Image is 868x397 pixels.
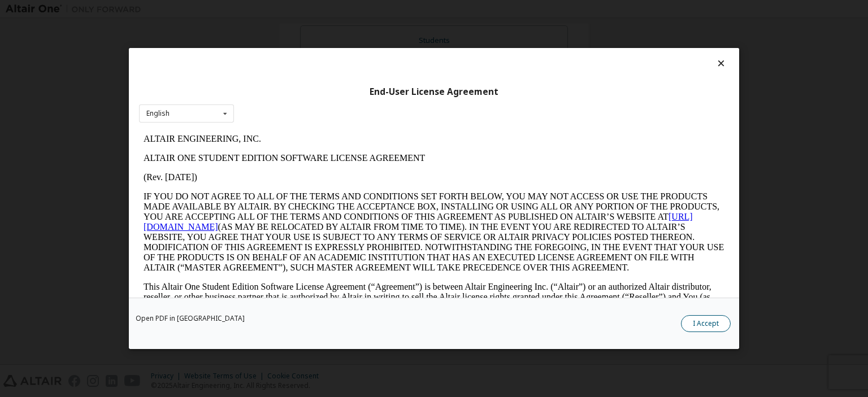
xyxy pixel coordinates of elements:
[136,315,245,322] a: Open PDF in [GEOGRAPHIC_DATA]
[139,86,729,98] div: End-User License Agreement
[5,62,585,143] p: IF YOU DO NOT AGREE TO ALL OF THE TERMS AND CONDITIONS SET FORTH BELOW, YOU MAY NOT ACCESS OR USE...
[5,24,585,34] p: ALTAIR ONE STUDENT EDITION SOFTWARE LICENSE AGREEMENT
[5,82,554,102] a: [URL][DOMAIN_NAME]
[5,152,585,193] p: This Altair One Student Edition Software License Agreement (“Agreement”) is between Altair Engine...
[5,5,585,15] p: ALTAIR ENGINEERING, INC.
[146,110,170,117] div: English
[681,315,731,332] button: I Accept
[5,43,585,53] p: (Rev. [DATE])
